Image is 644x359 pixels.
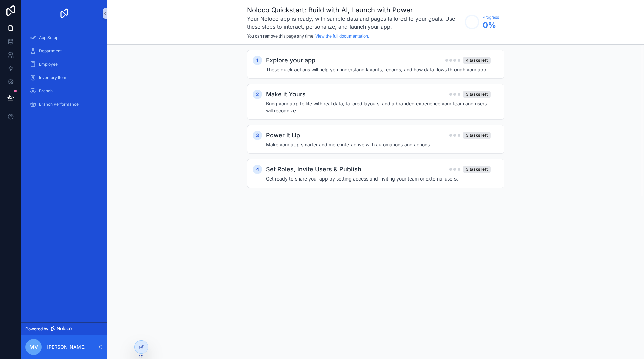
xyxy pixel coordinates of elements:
[247,5,461,15] h1: Noloco Quickstart: Build with AI, Launch with Power
[266,90,306,99] h2: Make it Yours
[39,62,58,67] span: Employee
[29,343,38,351] span: MV
[247,33,314,39] span: You can remove this page any time.
[107,45,644,207] div: scrollable content
[39,75,66,80] span: Inventory Item
[21,27,107,119] div: scrollable content
[39,102,79,107] span: Branch Performance
[47,344,86,350] p: [PERSON_NAME]
[253,90,262,99] div: 2
[39,88,53,94] span: Branch
[247,15,461,31] h3: Your Noloco app is ready, with sample data and pages tailored to your goals. Use these steps to i...
[25,85,103,97] a: Branch
[266,66,491,73] h4: These quick actions will help you understand layouts, records, and how data flows through your app.
[266,141,491,148] h4: Make your app smarter and more interactive with automations and actions.
[25,98,103,111] a: Branch Performance
[25,326,48,332] span: Powered by
[253,56,262,65] div: 1
[266,56,315,65] h2: Explore your app
[463,132,491,139] div: 3 tasks left
[25,31,103,44] a: App Setup
[463,91,491,98] div: 3 tasks left
[25,58,103,70] a: Employee
[39,48,62,54] span: Department
[59,8,70,19] img: App logo
[266,131,300,140] h2: Power It Up
[266,175,491,182] h4: Get ready to share your app by setting access and inviting your team or external users.
[315,33,369,39] a: View the full documentation.
[266,165,361,174] h2: Set Roles, Invite Users & Publish
[266,100,491,114] h4: Bring your app to life with real data, tailored layouts, and a branded experience your team and u...
[463,57,491,64] div: 4 tasks left
[25,72,103,84] a: Inventory Item
[253,165,262,174] div: 4
[21,322,107,335] a: Powered by
[25,45,103,57] a: Department
[39,35,58,40] span: App Setup
[483,15,499,20] span: Progress
[483,20,499,31] span: 0 %
[463,166,491,173] div: 3 tasks left
[253,131,262,140] div: 3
